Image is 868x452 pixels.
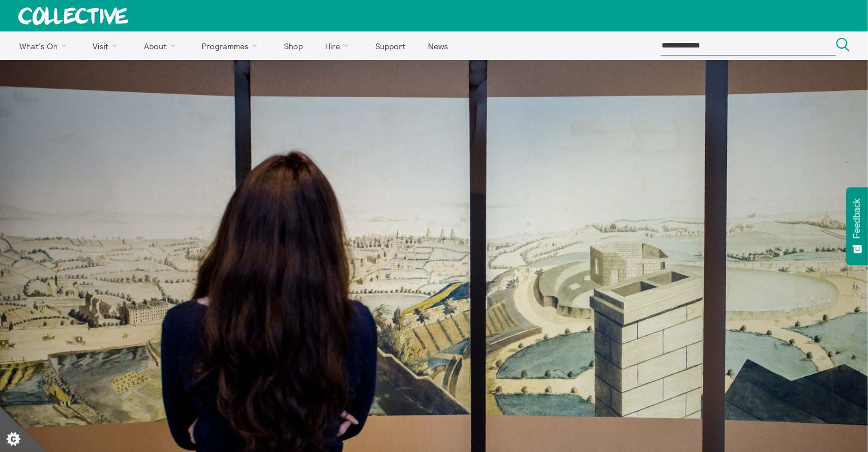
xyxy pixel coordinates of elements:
button: Feedback - Show survey [846,187,868,265]
a: Programmes [192,31,272,60]
a: Visit [83,31,132,60]
a: Support [365,31,415,60]
a: What's On [9,31,81,60]
a: Shop [274,31,313,60]
a: News [418,31,458,60]
a: About [134,31,190,60]
a: Hire [315,31,363,60]
span: Feedback [852,199,862,239]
